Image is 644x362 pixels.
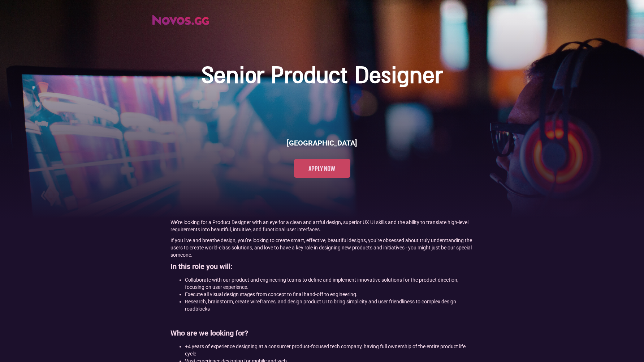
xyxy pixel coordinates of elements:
strong: Who are we looking for? [170,329,248,337]
strong: In this role you will: [170,262,233,271]
p: If you live and breathe design, you’re looking to create smart, effective, beautiful designs, you... [170,237,474,258]
h1: Senior Product Designer [202,62,442,91]
h6: [GEOGRAPHIC_DATA] [287,138,357,148]
li: +4 years of experience designing at a consumer product-focused tech company, having full ownershi... [185,343,474,357]
a: Apply now [294,159,350,178]
li: Collaborate with our product and engineering teams to define and implement innovative solutions f... [185,276,474,291]
p: We’re looking for a Product Designer with an eye for a clean and artful design, superior UX UI sk... [170,219,474,233]
li: Research, brainstorm, create wireframes, and design product UI to bring simplicity and user frien... [185,298,474,312]
li: Execute all visual design stages from concept to final hand-off to engineering. [185,291,474,298]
